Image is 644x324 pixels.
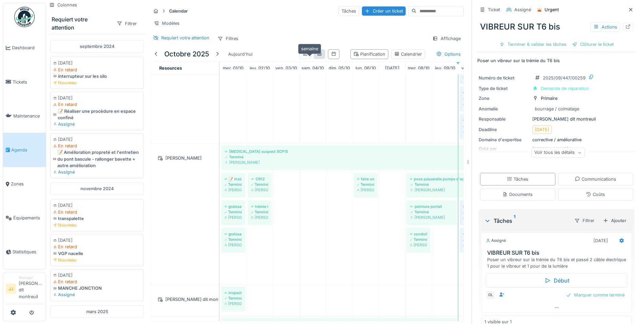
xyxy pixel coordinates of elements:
[477,18,636,36] div: VIBREUR SUR T6 bis
[338,6,359,16] div: Tâches
[487,250,629,256] h3: VIBREUR SUR T6 bis
[463,231,480,237] div: nettoyages
[479,137,634,143] div: corrective / améliorative
[251,187,268,193] div: [PERSON_NAME]
[3,201,46,235] a: Équipements
[353,51,385,57] div: Planification
[535,106,579,112] div: bourrage / colmatage
[164,50,209,58] h5: octobre 2025
[514,6,531,13] div: Assigné
[463,215,480,220] div: [PERSON_NAME]
[53,237,141,244] div: [DATE]
[497,40,569,49] div: Terminer & valider les tâches
[354,64,378,73] a: 6 octobre 2025
[53,202,141,209] div: [DATE]
[251,176,268,182] div: CR12
[53,108,141,121] div: 📝 Réaliser une procédure en espace confiné
[53,278,141,285] div: En retard
[479,126,530,133] div: Deadline
[53,101,141,108] div: En retard
[479,106,530,112] div: Anomalie
[225,187,242,193] div: [PERSON_NAME]
[514,217,515,225] sup: 1
[248,64,272,73] a: 2 octobre 2025
[225,237,242,242] div: Terminé
[225,242,242,248] div: [PERSON_NAME]
[463,123,480,128] div: Assigné
[357,182,374,187] div: Terminé
[13,79,43,85] span: Tickets
[300,64,326,73] a: 4 octobre 2025
[410,182,480,187] div: Terminé
[463,90,480,95] div: V27 graisseur déporté
[3,167,46,201] a: Zones
[155,295,215,304] div: [PERSON_NAME] dit montreuil
[357,176,374,182] div: faire un support pour les distributeur du silo 1/11//4
[463,237,480,242] div: Assigné
[53,272,141,278] div: [DATE]
[225,290,242,295] div: inspecté le masque de protection
[53,257,141,263] div: Nouveau
[3,65,46,99] a: Tickets
[11,147,43,153] span: Agenda
[486,290,495,300] div: GL
[563,290,627,300] div: Marquer comme terminé
[486,273,627,288] div: Début
[155,154,215,162] div: [PERSON_NAME]
[50,182,144,195] div: novembre 2024
[14,7,35,27] img: Badge_color-CXgf-gQk.svg
[225,215,242,220] div: [PERSON_NAME]
[410,231,427,237] div: conduite gaz
[541,85,589,92] div: Demande de réparation
[429,34,464,43] div: Affichage
[274,64,299,73] a: 3 octobre 2025
[53,209,141,215] div: En retard
[357,187,374,193] div: [PERSON_NAME]
[19,275,43,280] div: Manager
[251,215,268,220] div: [PERSON_NAME]
[394,51,422,57] div: Calendrier
[53,215,141,222] div: transpalette
[6,284,16,294] li: JJ
[19,275,43,303] li: [PERSON_NAME] dit montreuil
[410,204,454,209] div: peinture portail
[53,60,141,66] div: [DATE]
[479,75,530,81] div: Numéro de ticket
[362,6,406,16] div: Créer un ticket
[225,301,242,306] div: [PERSON_NAME] dit montreuil
[463,73,480,79] div: [PERSON_NAME]
[225,231,242,237] div: graissage
[545,6,559,13] div: Urgent
[463,128,480,134] div: [PERSON_NAME]
[161,35,209,41] div: Requiert votre attention
[463,101,480,106] div: [PERSON_NAME]
[479,95,530,102] div: Zone
[410,176,480,182] div: pose passerelle pompe d'eau pluviale
[433,64,457,73] a: 9 octobre 2025
[600,216,629,225] div: Ajouter
[53,244,141,250] div: En retard
[477,57,636,64] p: Poser un vibreur sur la trémie du T6 bis
[53,95,141,101] div: [DATE]
[225,295,242,301] div: Terminé
[571,216,597,226] div: Filtrer
[406,64,431,73] a: 8 octobre 2025
[541,95,557,102] div: Primaire
[13,249,43,255] span: Statistiques
[410,209,454,215] div: Terminé
[569,40,617,49] div: Clôturer le ticket
[225,50,255,59] div: Aujourd'hui
[53,222,141,228] div: Nouveau
[151,18,183,28] div: Modèles
[575,176,616,182] div: Communications
[535,126,549,133] div: [DATE]
[11,181,43,187] span: Zones
[50,40,144,53] div: septembre 2024
[3,99,46,133] a: Maintenance
[479,116,530,122] div: Responsable
[53,136,141,143] div: [DATE]
[543,75,586,81] div: 2025/09/447/00259
[13,113,43,119] span: Maintenance
[221,64,245,73] a: 1 octobre 2025
[463,242,480,248] div: [PERSON_NAME]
